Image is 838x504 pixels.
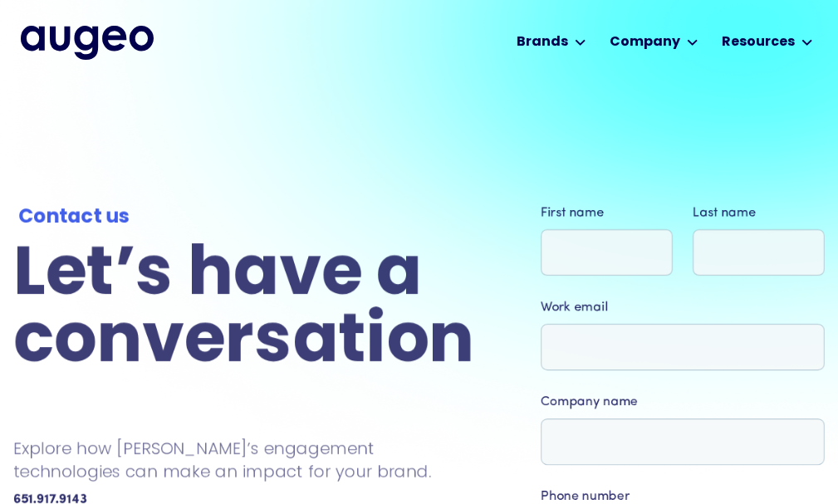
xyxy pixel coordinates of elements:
[21,26,154,59] img: Augeo's full logo in midnight blue.
[13,243,474,378] h2: Let’s have a conversation
[541,297,825,317] label: Work email
[722,32,795,52] div: Resources
[610,32,680,52] div: Company
[541,203,673,223] label: First name
[13,437,474,483] p: Explore how [PERSON_NAME]’s engagement technologies can make an impact for your brand.
[18,203,468,232] div: Contact us
[541,392,825,412] label: Company name
[517,32,568,52] div: Brands
[693,203,825,223] label: Last name
[21,26,154,59] a: home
